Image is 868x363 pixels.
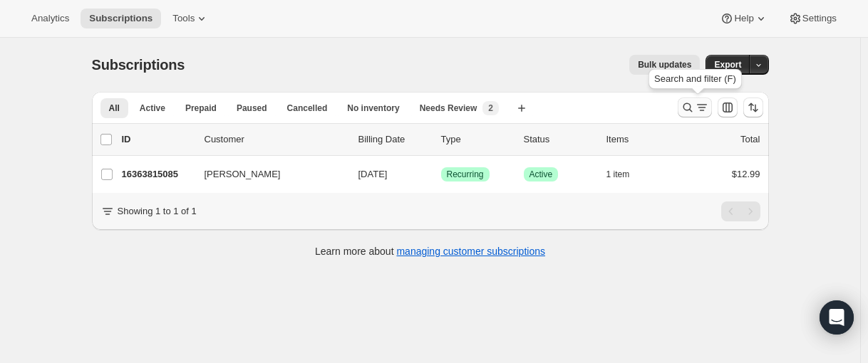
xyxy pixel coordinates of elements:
[529,169,553,180] span: Active
[358,132,430,147] p: Billing Date
[122,167,193,181] p: 16363815085
[714,59,741,70] span: Export
[347,102,399,114] span: No inventory
[740,132,760,147] p: Total
[721,201,760,221] nav: Pagination
[172,13,195,24] span: Tools
[510,98,533,118] button: Create new view
[89,13,153,24] span: Subscriptions
[820,300,854,335] div: Open Intercom Messenger
[447,169,484,180] span: Recurring
[780,9,845,28] button: Settings
[81,9,161,28] button: Subscriptions
[524,132,595,147] p: Status
[711,9,776,28] button: Help
[358,169,388,179] span: [DATE]
[706,55,750,75] button: Export
[205,132,347,147] p: Customer
[718,98,738,117] button: Customize table column order and visibility
[606,169,630,180] span: 1 item
[23,9,78,28] button: Analytics
[606,132,678,147] div: Items
[743,98,763,117] button: Sort the results
[92,57,185,73] span: Subscriptions
[140,102,165,114] span: Active
[109,102,120,114] span: All
[205,167,281,181] span: [PERSON_NAME]
[396,246,545,257] a: managing customer subscriptions
[638,59,691,70] span: Bulk updates
[734,13,753,24] span: Help
[196,163,339,186] button: [PERSON_NAME]
[732,169,760,179] span: $12.99
[122,132,760,147] div: IDCustomerBilling DateTypeStatusItemsTotal
[122,132,193,147] p: ID
[118,204,197,219] p: Showing 1 to 1 of 1
[185,102,217,114] span: Prepaid
[420,102,477,114] span: Needs Review
[629,55,700,75] button: Bulk updates
[287,102,328,114] span: Cancelled
[678,98,712,117] button: Search and filter results
[606,164,646,184] button: 1 item
[122,164,760,184] div: 16363815085[PERSON_NAME][DATE]SuccessRecurringSuccessActive1 item$12.99
[441,132,512,147] div: Type
[31,13,69,24] span: Analytics
[164,9,217,28] button: Tools
[488,102,493,114] span: 2
[237,102,267,114] span: Paused
[315,244,545,258] p: Learn more about
[802,13,837,24] span: Settings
